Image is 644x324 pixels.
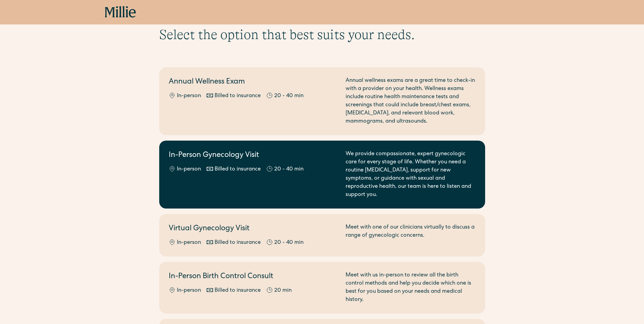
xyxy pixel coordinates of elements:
div: 20 - 40 min [274,239,303,247]
h2: Annual Wellness Exam [169,77,337,88]
div: In-person [177,165,201,174]
div: We provide compassionate, expert gynecologic care for every stage of life. Whether you need a rou... [346,150,476,199]
div: 20 - 40 min [274,165,303,174]
div: Annual wellness exams are a great time to check-in with a provider on your health. Wellness exams... [346,77,476,126]
a: Virtual Gynecology VisitIn-personBilled to insurance20 - 40 minMeet with one of our clinicians vi... [159,214,485,256]
h2: In-Person Gynecology Visit [169,150,337,161]
a: In-Person Birth Control ConsultIn-personBilled to insurance20 minMeet with us in-person to review... [159,262,485,313]
div: Meet with one of our clinicians virtually to discuss a range of gynecologic concerns. [346,223,476,247]
div: 20 min [274,287,292,295]
div: 20 - 40 min [274,92,303,100]
div: In-person [177,239,201,247]
a: Annual Wellness ExamIn-personBilled to insurance20 - 40 minAnnual wellness exams are a great time... [159,67,485,135]
h2: Virtual Gynecology Visit [169,223,337,235]
h2: In-Person Birth Control Consult [169,271,337,283]
div: Billed to insurance [215,287,261,295]
div: Billed to insurance [215,92,261,100]
div: In-person [177,287,201,295]
h1: Select the option that best suits your needs. [159,26,485,43]
div: In-person [177,92,201,100]
a: In-Person Gynecology VisitIn-personBilled to insurance20 - 40 minWe provide compassionate, expert... [159,141,485,209]
div: Meet with us in-person to review all the birth control methods and help you decide which one is b... [346,271,476,304]
div: Billed to insurance [215,165,261,174]
div: Billed to insurance [215,239,261,247]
